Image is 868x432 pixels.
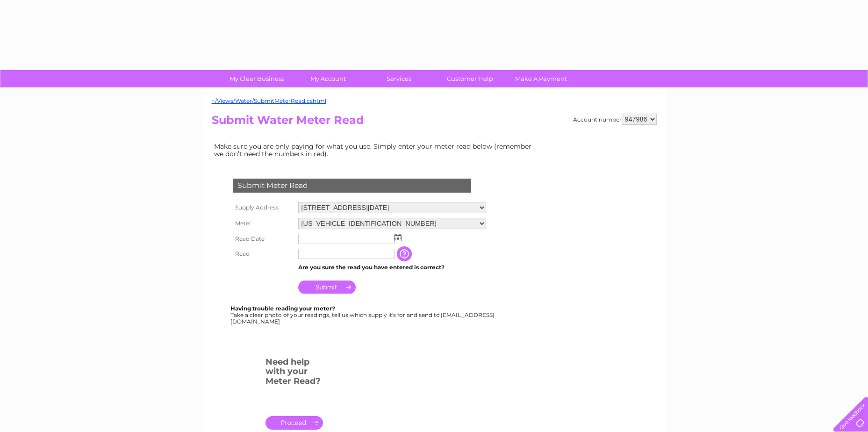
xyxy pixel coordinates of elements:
th: Meter [230,216,296,231]
td: Make sure you are only paying for what you use. Simply enter your meter read below (remember we d... [212,140,539,160]
input: Information [397,246,414,261]
a: Services [360,70,438,87]
div: Take a clear photo of your readings, tell us which supply it's for and send to [EMAIL_ADDRESS][DO... [230,305,496,324]
b: Having trouble reading your meter? [230,305,335,312]
th: Read [230,246,296,261]
a: My Account [289,70,366,87]
img: ... [395,234,402,241]
input: Submit [298,281,356,294]
a: . [265,416,323,430]
h3: Need help with your Meter Read? [265,355,323,391]
a: My Clear Business [218,70,295,87]
th: Supply Address [230,200,296,216]
th: Read Date [230,231,296,246]
h2: Submit Water Meter Read [212,114,657,131]
td: Are you sure the read you have entered is correct? [296,261,488,274]
div: Account number [573,114,657,125]
div: Submit Meter Read [233,179,471,193]
a: Customer Help [431,70,509,87]
a: Make A Payment [502,70,580,87]
a: ~/Views/Water/SubmitMeterRead.cshtml [212,97,326,104]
